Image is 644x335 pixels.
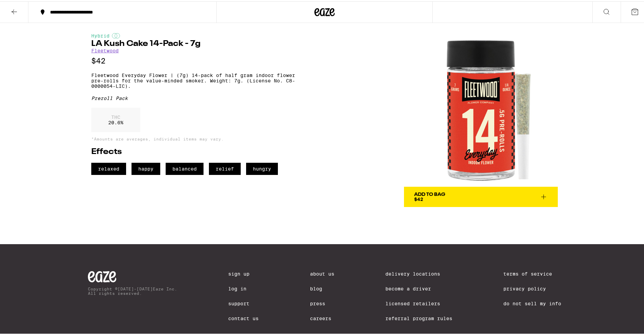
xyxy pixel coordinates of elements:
[404,185,558,206] button: Add To Bag$42
[108,113,123,119] p: THC
[88,285,177,294] p: Copyright © [DATE]-[DATE] Eaze Inc. All rights reserved.
[112,32,120,37] img: hybridColor.svg
[385,300,452,305] a: Licensed Retailers
[246,161,278,174] span: hungry
[91,106,140,131] div: 20.6 %
[91,161,126,174] span: relaxed
[503,270,561,275] a: Terms of Service
[91,55,301,64] p: $42
[503,300,561,305] a: Do Not Sell My Info
[385,285,452,290] a: Become a Driver
[91,47,119,52] a: Fleetwood
[228,285,259,290] a: Log In
[404,32,558,185] img: Fleetwood - LA Kush Cake 14-Pack - 7g
[91,94,301,100] div: Preroll Pack
[91,135,301,140] p: *Amounts are averages, individual items may vary.
[310,300,334,305] a: Press
[91,147,301,155] h2: Effects
[310,270,334,275] a: About Us
[310,285,334,290] a: Blog
[385,314,452,320] a: Referral Program Rules
[414,195,423,201] span: $42
[228,270,259,275] a: Sign Up
[310,314,334,320] a: Careers
[414,191,445,196] div: Add To Bag
[503,285,561,290] a: Privacy Policy
[228,300,259,305] a: Support
[91,71,301,87] p: Fleetwood Everyday Flower | (7g) 14-pack of half gram indoor flower pre-rolls for the value-minde...
[228,314,259,320] a: Contact Us
[209,161,241,174] span: relief
[132,161,160,174] span: happy
[385,270,452,275] a: Delivery Locations
[166,161,204,174] span: balanced
[91,38,301,47] h1: LA Kush Cake 14-Pack - 7g
[91,32,301,37] div: Hybrid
